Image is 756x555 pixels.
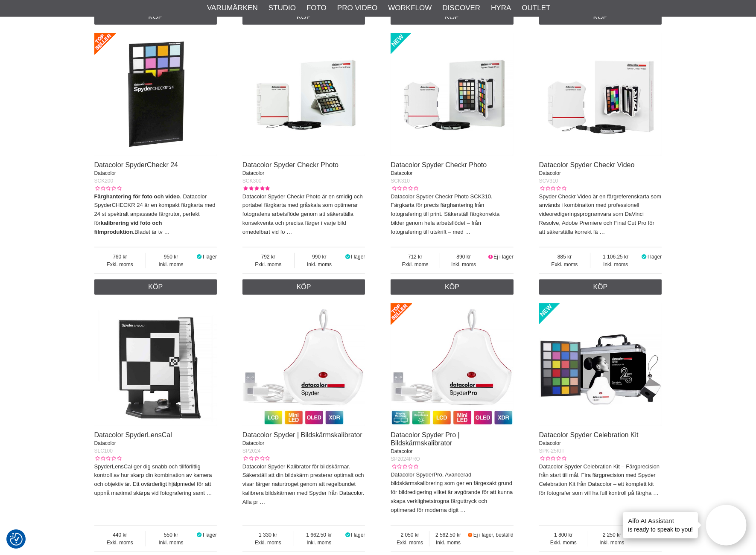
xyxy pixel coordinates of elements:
a: Datacolor Spyder Checkr Video [539,161,635,169]
span: SCV310 [539,178,558,184]
span: SLC100 [94,448,113,454]
span: Inkl. moms [146,539,196,546]
span: Inkl. moms [146,261,196,268]
a: … [465,229,470,235]
span: 550 [146,531,196,539]
span: I lager [351,254,365,260]
div: Kundbetyg: 0 [242,455,270,462]
a: Datacolor Spyder Celebration Kit [539,431,639,439]
i: Beställd [467,532,473,538]
span: Exkl. moms [94,539,146,546]
i: I lager [196,532,203,538]
a: Datacolor Spyder Checkr Photo [391,161,487,169]
p: Datacolor Spyder Checkr Photo är en smidig och portabel färgkarta med gråskala som optimerar foto... [242,192,365,237]
span: 1 106.25 [590,253,641,261]
span: Exkl. moms [391,539,429,546]
span: 792 [242,253,294,261]
a: Datacolor SpyderLensCal [94,431,172,439]
a: Datacolor Spyder | Bildskärmskalibrator [242,431,362,439]
span: Datacolor [94,170,116,176]
span: SCK200 [94,178,114,184]
span: I lager [648,254,662,260]
span: I lager [203,532,217,538]
span: Exkl. moms [539,539,588,546]
p: Spyder Checkr Video är en färgreferenskarta som används i kombinaiton med professionell videoredi... [539,192,662,237]
a: Studio [269,3,296,14]
span: I lager [203,254,217,260]
a: Köp [242,279,365,295]
a: Outlet [522,3,550,14]
strong: kalibrering vid foto och filmproduktion. [94,220,162,235]
a: Köp [539,9,662,25]
span: Inkl. moms [295,261,344,268]
span: Exkl. moms [539,261,590,268]
a: Köp [242,9,365,25]
div: Kundbetyg: 0 [539,455,566,462]
span: Ej i lager, beställd [473,532,514,538]
span: Inkl. moms [294,539,344,546]
a: … [260,499,265,505]
span: SCK310 [391,178,410,184]
img: Datacolor SpyderLensCal [94,303,217,426]
span: Ej i lager [493,254,514,260]
img: Datacolor Spyder Checkr Photo [242,33,365,156]
span: Inkl. moms [429,539,467,546]
a: Hyra [491,3,511,14]
span: Inkl. moms [590,261,641,268]
i: I lager [641,254,648,260]
a: … [164,229,170,235]
span: Datacolor [242,170,264,176]
p: SpyderLensCal ger dig snabb och tillförlitlig kontroll av hur skarp din kombination av kamera och... [94,462,217,498]
a: … [460,507,466,513]
img: Datacolor Spyder Celebration Kit [539,303,662,426]
span: 990 [295,253,344,261]
p: Datacolor SpyderPro, Avancerad bildskärmskalibrering som ger en färgexakt grund för bildredigerin... [391,471,514,515]
span: Exkl. moms [242,261,294,268]
span: Inkl. moms [440,261,487,268]
span: SPK-25KIT [539,448,565,454]
a: … [653,490,659,496]
a: Workflow [388,3,432,14]
img: Datacolor SpyderCheckr 24 [94,33,217,156]
span: SCK300 [242,178,262,184]
span: 1 800 [539,531,588,539]
a: … [286,229,292,235]
button: Samtyckesinställningar [10,532,23,547]
img: Datacolor Spyder Pro | Bildskärmskalibrator [391,303,514,426]
i: Ej i lager [487,254,493,260]
span: 440 [94,531,146,539]
span: 1 330 [242,531,294,539]
div: Kundbetyg: 0 [391,463,418,471]
a: Datacolor Spyder Checkr Photo [242,161,339,169]
span: Datacolor [539,440,561,446]
span: I lager [351,532,365,538]
a: Köp [539,279,662,295]
span: 2 050 [391,531,429,539]
span: Exkl. moms [391,261,440,268]
i: I lager [344,254,351,260]
span: Datacolor [539,170,561,176]
span: 2 250 [588,531,636,539]
img: Datacolor Spyder Checkr Photo [391,33,514,156]
img: Datacolor Spyder Checkr Video [539,33,662,156]
a: Datacolor Spyder Pro | Bildskärmskalibrator [391,431,460,447]
span: 2 562.50 [429,531,467,539]
p: . Datacolor SpyderCHECKR 24 är en kompakt färgkarta med 24 st spektralt anpassade färgrutor, perf... [94,192,217,237]
span: Inkl. moms [588,539,636,546]
a: Köp [94,9,217,25]
a: Varumärken [207,3,258,14]
img: Datacolor Spyder | Bildskärmskalibrator [242,303,365,426]
a: Köp [391,279,514,295]
span: Datacolor [391,170,412,176]
h4: Aifo AI Assistant [628,516,693,525]
div: Kundbetyg: 0 [391,185,418,192]
span: Datacolor [94,440,116,446]
span: Exkl. moms [242,539,294,546]
a: Foto [306,3,327,14]
span: 1 662.50 [294,531,344,539]
a: Pro Video [337,3,377,14]
strong: Färghantering för foto och video [94,193,180,200]
div: Kundbetyg: 0 [94,185,122,192]
a: … [599,229,605,235]
span: Exkl. moms [94,261,146,268]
